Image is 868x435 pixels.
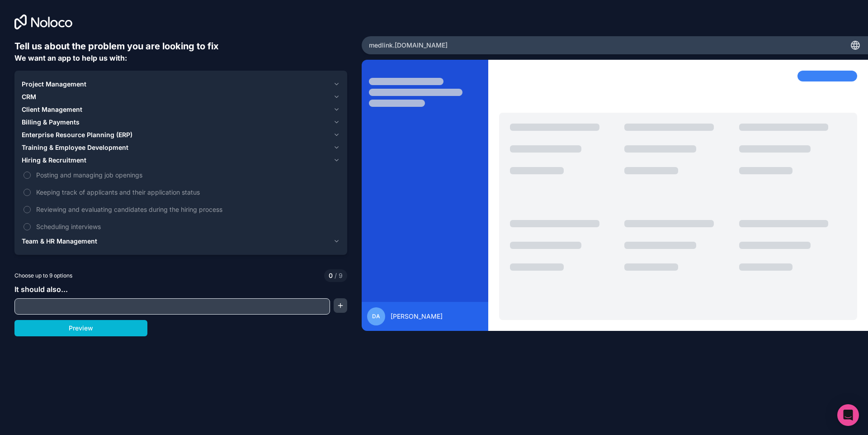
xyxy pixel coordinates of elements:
div: Hiring & Recruitment [22,167,340,235]
span: 0 [329,271,333,280]
span: Choose up to 9 options [14,272,72,280]
span: Client Management [22,105,82,114]
span: CRM [22,92,36,101]
button: Keeping track of applicants and their application status [24,189,31,196]
span: We want an app to help us with: [14,53,127,62]
button: Hiring & Recruitment [22,154,340,167]
span: medlink .[DOMAIN_NAME] [369,41,448,50]
span: Enterprise Resource Planning (ERP) [22,130,132,139]
span: [PERSON_NAME] [391,312,443,321]
button: Enterprise Resource Planning (ERP) [22,129,340,141]
span: Scheduling interviews [36,222,338,231]
button: Billing & Payments [22,116,340,129]
span: Reviewing and evaluating candidates during the hiring process [36,205,338,214]
span: / [335,272,337,279]
span: Training & Employee Development [22,143,128,152]
button: Training & Employee Development [22,141,340,154]
span: Hiring & Recruitment [22,156,86,165]
button: Reviewing and evaluating candidates during the hiring process [24,206,31,213]
span: Keeping track of applicants and their application status [36,187,338,197]
button: CRM [22,91,340,103]
div: Open Intercom Messenger [837,404,859,426]
span: It should also... [14,285,68,294]
span: 9 [333,271,343,280]
button: Project Management [22,78,340,91]
span: DA [372,313,380,320]
h6: Tell us about the problem you are looking to fix [14,40,347,53]
span: Team & HR Management [22,237,97,246]
button: Team & HR Management [22,235,340,248]
button: Posting and managing job openings [24,172,31,179]
span: Project Management [22,80,86,89]
span: Posting and managing job openings [36,170,338,180]
button: Scheduling interviews [24,223,31,230]
span: Billing & Payments [22,118,80,127]
button: Preview [14,320,147,336]
button: Client Management [22,103,340,116]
